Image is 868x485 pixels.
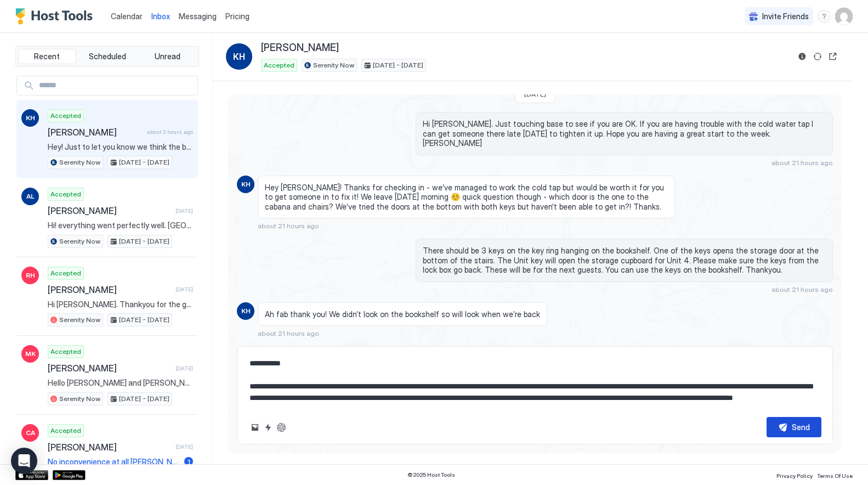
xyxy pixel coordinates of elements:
[175,207,193,215] span: [DATE]
[26,428,35,438] span: CA
[48,205,171,216] span: [PERSON_NAME]
[261,42,339,54] span: [PERSON_NAME]
[26,191,35,201] span: AL
[275,421,288,434] button: ChatGPT Auto Reply
[15,8,98,25] a: Host Tools Logo
[50,426,81,436] span: Accepted
[241,306,251,316] span: KH
[423,246,826,275] span: There should be 3 keys on the key ring hanging on the bookshelf. One of the keys opens the storag...
[262,421,275,434] button: Quick reply
[818,10,831,23] div: menu
[175,443,193,450] span: [DATE]
[151,10,170,22] a: Inbox
[767,417,821,437] button: Send
[59,394,100,404] span: Serenity Now
[138,49,196,64] button: Unread
[25,349,36,359] span: MK
[179,12,217,21] span: Messaging
[111,10,143,22] a: Calendar
[265,309,540,319] span: Ah fab thank you! We didn’t look on the bookshelf so will look when we’re back
[248,421,262,434] button: Upload image
[50,189,81,199] span: Accepted
[258,329,319,337] span: about 21 hours ago
[119,157,169,167] span: [DATE] - [DATE]
[265,183,668,212] span: Hey [PERSON_NAME]! Thanks for checking in - we’ve managed to work the cold tap but would be worth...
[524,90,546,98] span: [DATE]
[48,442,171,453] span: [PERSON_NAME]
[817,469,853,481] a: Terms Of Use
[11,448,37,474] div: Open Intercom Messenger
[18,49,76,64] button: Recent
[233,50,245,63] span: KH
[241,179,251,189] span: KH
[59,157,100,167] span: Serenity Now
[792,421,810,433] div: Send
[175,365,193,372] span: [DATE]
[59,236,100,246] span: Serenity Now
[59,315,100,325] span: Serenity Now
[26,113,35,123] span: KH
[776,469,813,481] a: Privacy Policy
[48,127,143,138] span: [PERSON_NAME]
[188,458,190,466] span: 1
[776,472,813,479] span: Privacy Policy
[119,315,169,325] span: [DATE] - [DATE]
[111,12,143,21] span: Calendar
[811,50,824,63] button: Sync reservation
[78,49,137,64] button: Scheduled
[826,50,839,63] button: Open reservation
[771,159,833,167] span: about 21 hours ago
[407,471,455,478] span: © 2025 Host Tools
[53,470,86,480] a: Google Play Store
[50,268,81,278] span: Accepted
[35,76,197,95] input: Input Field
[771,285,833,294] span: about 21 hours ago
[423,119,826,148] span: Hi [PERSON_NAME]. Just touching base to see if you are OK. If you are having trouble with the col...
[15,46,199,67] div: tab-group
[34,52,60,61] span: Recent
[155,52,180,61] span: Unread
[264,60,294,70] span: Accepted
[48,142,193,152] span: Hey! Just to let you know we think the bbq isn’t working. The gas is on but the ignition isn’t ca...
[119,236,169,246] span: [DATE] - [DATE]
[89,52,126,61] span: Scheduled
[48,378,193,388] span: Hello [PERSON_NAME] and [PERSON_NAME] We are looking forward to another visit to beautiful [GEOGR...
[225,12,249,21] span: Pricing
[817,472,853,479] span: Terms Of Use
[48,284,171,295] span: [PERSON_NAME]
[175,286,193,293] span: [DATE]
[119,394,169,404] span: [DATE] - [DATE]
[15,470,48,480] a: App Store
[796,50,809,63] button: Reservation information
[373,60,423,70] span: [DATE] - [DATE]
[151,12,170,21] span: Inbox
[147,128,193,136] span: about 3 hours ago
[48,221,193,230] span: Hi! everything went perfectly well. [GEOGRAPHIC_DATA] is like heaven and your place is perfectly ...
[835,8,853,25] div: User profile
[26,270,35,280] span: RH
[48,457,180,467] span: No inconvenience at all [PERSON_NAME]. Glad you found it.
[48,363,171,374] span: [PERSON_NAME]
[50,347,81,357] span: Accepted
[179,10,217,22] a: Messaging
[48,300,193,309] span: Hi [PERSON_NAME]. Thankyou for the great review. [PERSON_NAME] and I appreciate that. We are alwa...
[762,12,809,21] span: Invite Friends
[313,60,354,70] span: Serenity Now
[50,111,81,121] span: Accepted
[258,222,319,230] span: about 21 hours ago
